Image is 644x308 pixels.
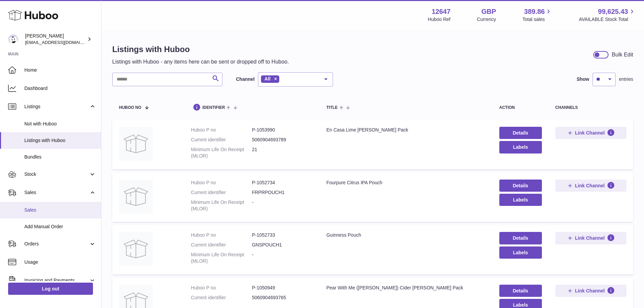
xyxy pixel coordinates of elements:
[575,288,605,294] span: Link Channel
[252,232,313,238] dd: P-1052733
[24,171,89,177] span: Stock
[252,189,313,196] dd: FRPRPOUCH1
[25,33,86,46] div: [PERSON_NAME]
[499,105,542,110] div: action
[522,7,552,23] a: 389.86 Total sales
[575,183,605,189] span: Link Channel
[191,127,252,133] dt: Huboo P no
[252,137,313,143] dd: 5060904693789
[579,7,636,23] a: 99,625.43 AVAILABLE Stock Total
[191,252,252,264] dt: Minimum Life On Receipt (MLOR)
[191,180,252,186] dt: Huboo P no
[252,199,313,212] dd: -
[24,67,96,73] span: Home
[522,16,552,23] span: Total sales
[326,232,485,238] div: Guinness Pouch
[252,252,313,264] dd: -
[25,40,99,45] span: [EMAIL_ADDRESS][DOMAIN_NAME]
[499,141,542,153] button: Labels
[8,34,18,44] img: internalAdmin-12647@internal.huboo.com
[481,7,496,16] strong: GBP
[555,127,626,139] button: Link Channel
[612,51,633,58] div: Bulk Edit
[119,232,153,266] img: Guinness Pouch
[619,76,633,82] span: entries
[119,105,141,110] span: Huboo no
[555,285,626,297] button: Link Channel
[326,285,485,291] div: Pear With Me ([PERSON_NAME]) Cider [PERSON_NAME] Pack
[252,127,313,133] dd: P-1053990
[577,76,589,82] label: Show
[477,16,496,23] div: Currency
[252,242,313,248] dd: GNSPOUCH1
[326,180,485,186] div: Fourpure Citrus IPA Pouch
[252,180,313,186] dd: P-1052734
[575,235,605,241] span: Link Channel
[24,207,96,213] span: Sales
[428,16,451,23] div: Huboo Ref
[24,259,96,265] span: Usage
[598,7,628,16] span: 99,625.43
[326,127,485,133] div: En Casa Lime [PERSON_NAME] Pack
[432,7,451,16] strong: 12647
[8,283,93,295] a: Log out
[499,232,542,244] a: Details
[579,16,636,23] span: AVAILABLE Stock Total
[112,44,289,55] h1: Listings with Huboo
[24,241,89,247] span: Orders
[191,137,252,143] dt: Current identifier
[191,232,252,238] dt: Huboo P no
[24,85,96,92] span: Dashboard
[264,76,270,81] span: All
[24,154,96,160] span: Bundles
[191,189,252,196] dt: Current identifier
[119,180,153,213] img: Fourpure Citrus IPA Pouch
[236,76,255,82] label: Channel
[24,103,89,110] span: Listings
[499,127,542,139] a: Details
[575,130,605,136] span: Link Channel
[119,127,153,161] img: En Casa Lime Pinter Pack
[24,277,89,284] span: Invoicing and Payments
[252,285,313,291] dd: P-1050949
[524,7,545,16] span: 389.86
[555,105,626,110] div: channels
[555,232,626,244] button: Link Channel
[499,285,542,297] a: Details
[499,180,542,192] a: Details
[202,105,225,110] span: identifier
[24,189,89,196] span: Sales
[252,146,313,159] dd: 21
[555,180,626,192] button: Link Channel
[24,223,96,230] span: Add Manual Order
[24,137,96,144] span: Listings with Huboo
[326,105,337,110] span: title
[499,246,542,259] button: Labels
[191,242,252,248] dt: Current identifier
[191,199,252,212] dt: Minimum Life On Receipt (MLOR)
[191,285,252,291] dt: Huboo P no
[191,146,252,159] dt: Minimum Life On Receipt (MLOR)
[112,58,289,66] p: Listings with Huboo - any items here can be sent or dropped off to Huboo.
[252,294,313,301] dd: 5060904693765
[499,194,542,206] button: Labels
[24,121,96,127] span: Not with Huboo
[191,294,252,301] dt: Current identifier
